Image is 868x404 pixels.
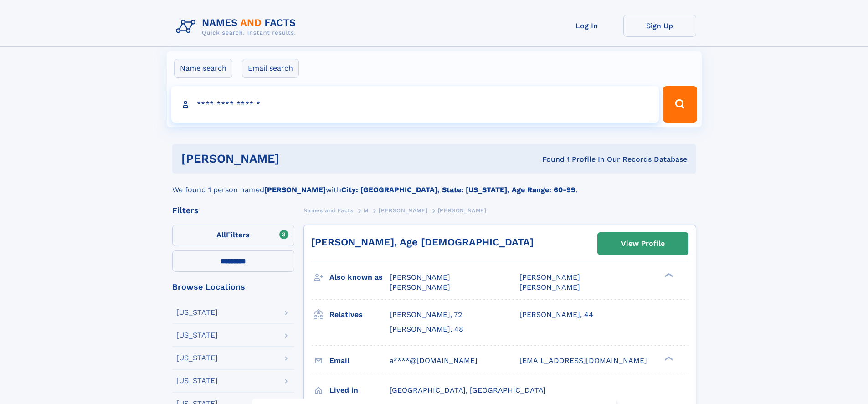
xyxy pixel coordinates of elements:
div: ❯ [663,272,673,278]
a: [PERSON_NAME], 44 [519,310,593,320]
div: [US_STATE] [176,354,218,362]
a: M [364,205,369,216]
div: ❯ [663,355,673,361]
label: Name search [174,59,232,78]
h3: Relatives [329,307,390,322]
h3: Lived in [329,383,390,398]
a: Names and Facts [303,205,354,216]
div: [US_STATE] [176,332,218,339]
a: View Profile [598,233,688,255]
button: Search Button [663,86,697,123]
span: [EMAIL_ADDRESS][DOMAIN_NAME] [519,356,647,365]
span: All [216,230,226,239]
span: [PERSON_NAME] [390,273,450,281]
div: We found 1 person named with . [172,174,696,195]
h1: [PERSON_NAME] [181,153,411,164]
span: M [364,207,369,214]
input: search input [171,86,659,123]
span: [PERSON_NAME] [379,207,427,214]
span: [PERSON_NAME] [438,207,487,214]
div: [US_STATE] [176,309,218,316]
span: [PERSON_NAME] [390,283,450,291]
a: Sign Up [623,15,696,37]
span: [PERSON_NAME] [519,283,580,291]
a: [PERSON_NAME] [379,205,427,216]
a: Log In [550,15,623,37]
div: Found 1 Profile In Our Records Database [411,154,687,164]
label: Filters [172,225,294,246]
a: [PERSON_NAME], 48 [390,324,463,334]
div: Filters [172,206,294,215]
a: [PERSON_NAME], 72 [390,310,462,320]
span: [GEOGRAPHIC_DATA], [GEOGRAPHIC_DATA] [390,386,546,394]
img: Logo Names and Facts [172,15,303,39]
span: [PERSON_NAME] [519,273,580,281]
div: View Profile [621,233,665,254]
div: [US_STATE] [176,377,218,384]
a: [PERSON_NAME], Age [DEMOGRAPHIC_DATA] [311,236,534,248]
h3: Also known as [329,270,390,285]
b: [PERSON_NAME] [264,185,326,194]
div: Browse Locations [172,283,294,291]
label: Email search [242,59,299,78]
b: City: [GEOGRAPHIC_DATA], State: [US_STATE], Age Range: 60-99 [341,185,575,194]
h3: Email [329,353,390,368]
